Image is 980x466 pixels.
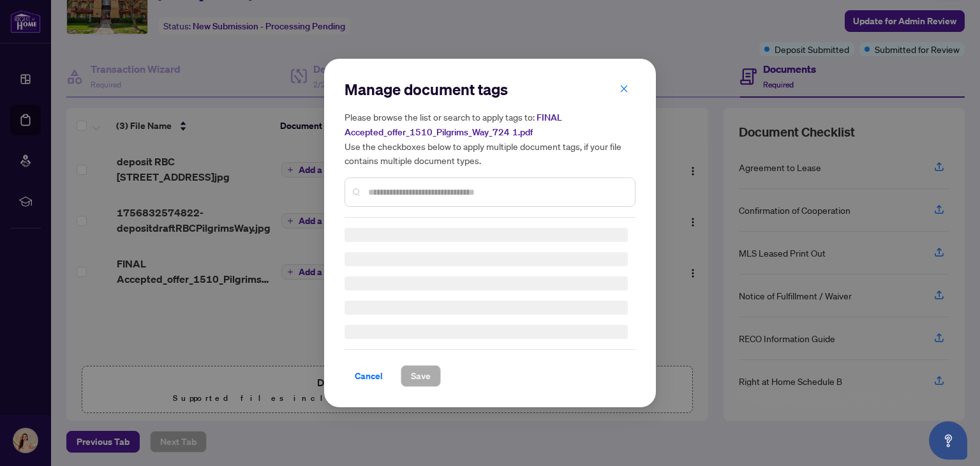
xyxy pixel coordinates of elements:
h5: Please browse the list or search to apply tags to: Use the checkboxes below to apply multiple doc... [345,110,635,167]
button: Cancel [345,365,393,387]
button: Open asap [929,421,967,460]
span: close [620,84,628,93]
button: Save [401,365,441,387]
span: Cancel [355,366,383,386]
h2: Manage document tags [345,79,635,100]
